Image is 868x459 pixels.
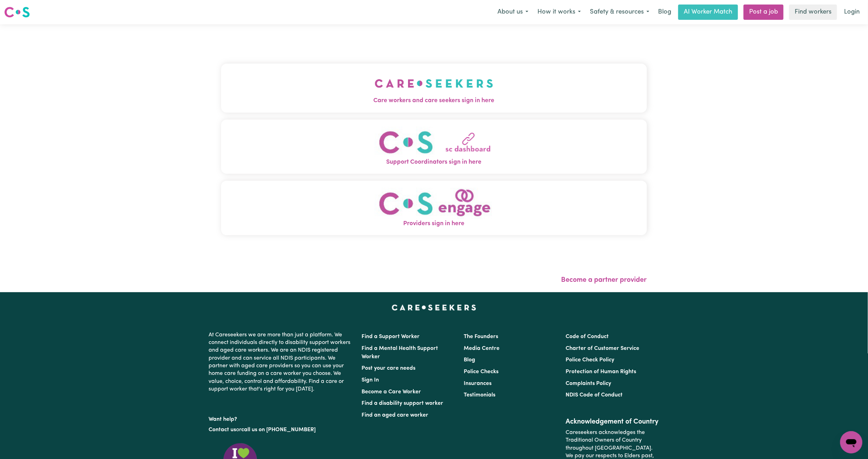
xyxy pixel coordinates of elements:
a: Careseekers home page [392,305,476,310]
button: About us [493,5,533,19]
a: Code of Conduct [566,334,609,339]
a: Blog [464,357,475,363]
a: Post a job [744,5,784,20]
a: Become a partner provider [561,277,647,284]
a: AI Worker Match [678,5,738,20]
button: Care workers and care seekers sign in here [221,64,647,112]
p: Want help? [209,413,354,423]
a: The Founders [464,334,498,339]
a: Find workers [789,5,837,20]
img: Careseekers logo [4,6,30,18]
h2: Acknowledgement of Country [566,418,659,426]
button: How it works [533,5,585,19]
a: Careseekers logo [4,4,30,20]
a: Charter of Customer Service [566,346,639,351]
a: Sign In [362,377,379,383]
iframe: Button to launch messaging window, conversation in progress [840,431,862,453]
a: Testimonials [464,392,495,398]
a: Find a disability support worker [362,401,444,406]
a: Find a Support Worker [362,334,420,339]
p: At Careseekers we are more than just a platform. We connect individuals directly to disability su... [209,328,354,396]
a: Find an aged care worker [362,412,429,418]
span: Providers sign in here [221,219,647,228]
a: Become a Care Worker [362,389,421,395]
a: Blog [654,5,675,20]
button: Providers sign in here [221,181,647,235]
a: Protection of Human Rights [566,369,636,375]
a: Find a Mental Health Support Worker [362,346,438,360]
span: Support Coordinators sign in here [221,158,647,167]
a: Complaints Policy [566,381,611,386]
button: Support Coordinators sign in here [221,120,647,174]
a: Login [840,5,864,20]
a: Media Centre [464,346,500,351]
a: NDIS Code of Conduct [566,392,623,398]
a: Insurances [464,381,492,386]
p: or [209,423,354,436]
a: Contact us [209,427,236,433]
button: Safety & resources [585,5,654,19]
a: Police Checks [464,369,498,375]
span: Care workers and care seekers sign in here [221,96,647,105]
a: Police Check Policy [566,357,614,363]
a: call us on [PHONE_NUMBER] [242,427,316,433]
a: Post your care needs [362,366,416,371]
